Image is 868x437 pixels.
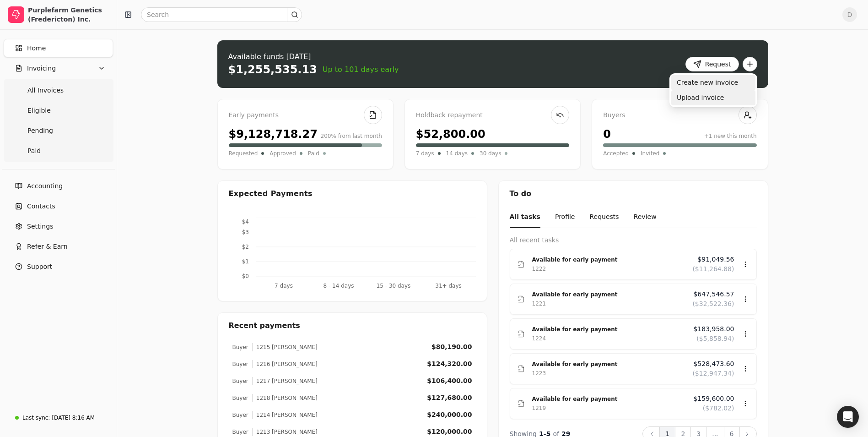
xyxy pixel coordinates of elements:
div: $106,400.00 [427,376,472,386]
div: All recent tasks [510,235,757,245]
span: Requested [229,149,258,158]
span: 30 days [480,149,501,158]
span: Paid [308,149,319,158]
button: Invoicing [4,59,113,77]
span: 14 days [446,149,468,158]
span: ($5,858.94) [696,334,734,344]
div: [DATE] 8:16 AM [52,414,95,422]
div: 1219 [532,404,546,413]
div: 1215 [PERSON_NAME] [252,343,318,351]
span: Approved [270,149,296,158]
span: All Invoices [27,86,64,95]
div: $52,800.00 [416,126,485,142]
span: Contacts [27,202,55,211]
a: Home [4,39,113,57]
a: Settings [4,217,113,235]
button: Profile [555,207,575,228]
div: 1223 [532,369,546,378]
div: Buyer [232,377,248,385]
div: 1216 [PERSON_NAME] [252,360,318,368]
div: Last sync: [22,414,50,422]
span: ($782.02) [703,404,734,413]
div: 200% from last month [321,132,382,140]
div: $240,000.00 [427,410,472,420]
div: Buyer [232,394,248,402]
div: $127,680.00 [427,393,472,403]
div: Buyer [232,343,248,351]
span: $528,473.60 [693,359,734,369]
tspan: 8 - 14 days [323,283,354,289]
tspan: 15 - 30 days [376,283,410,289]
div: $124,320.00 [427,359,472,369]
span: $159,600.00 [693,394,734,404]
div: $80,190.00 [431,342,472,352]
a: Accounting [4,177,113,195]
div: Open Intercom Messenger [837,406,859,428]
div: $120,000.00 [427,427,472,437]
div: 1221 [532,299,546,308]
div: Purplefarm Genetics (Fredericton) Inc. [28,5,109,24]
div: 1217 [PERSON_NAME] [252,377,318,385]
span: ($11,264.88) [692,264,734,274]
tspan: 7 days [275,283,293,289]
div: Create new invoice [671,75,755,90]
span: Invoicing [27,64,56,73]
a: Eligible [5,101,111,120]
div: Buyers [603,110,756,120]
button: Request [685,57,739,71]
span: Home [27,44,46,53]
span: Paid [27,146,41,156]
span: Support [27,262,52,272]
span: Up to 101 days early [323,64,399,75]
div: Upload invoice [671,90,755,105]
a: Paid [5,142,111,160]
tspan: $1 [242,258,248,265]
button: All tasks [510,207,540,228]
div: 1224 [532,334,546,343]
div: Available for early payment [532,360,685,369]
div: Available for early payment [532,290,685,299]
span: Eligible [27,106,51,115]
button: Review [634,207,657,228]
span: 7 days [416,149,434,158]
div: Recent payments [218,313,487,339]
div: Holdback repayment [416,110,569,120]
div: 1214 [PERSON_NAME] [252,411,318,419]
span: ($32,522.36) [692,299,734,309]
span: Refer & Earn [27,242,68,251]
tspan: $0 [242,273,248,279]
div: Available funds [DATE] [228,51,399,62]
div: Buyer [232,360,248,368]
span: Accounting [27,181,63,191]
a: Pending [5,121,111,140]
div: $9,128,718.27 [229,126,318,142]
div: Available for early payment [532,255,685,264]
tspan: 31+ days [435,283,461,289]
span: $647,546.57 [693,290,734,299]
a: All Invoices [5,81,111,99]
div: Available for early payment [532,394,686,404]
div: Expected Payments [229,188,313,199]
span: Settings [27,222,53,231]
div: Available for early payment [532,325,686,334]
div: To do [499,181,768,207]
span: Pending [27,126,53,136]
button: D [842,7,857,22]
tspan: $4 [242,218,248,225]
div: $1,255,535.13 [228,62,317,77]
span: Accepted [603,149,629,158]
button: Requests [589,207,619,228]
button: Refer & Earn [4,237,113,256]
tspan: $3 [242,229,248,235]
span: Invited [641,149,659,158]
a: Contacts [4,197,113,215]
div: +1 new this month [704,132,757,140]
div: Early payments [229,110,382,120]
a: Last sync:[DATE] 8:16 AM [4,410,113,426]
div: 1218 [PERSON_NAME] [252,394,318,402]
div: Buyer [232,428,248,436]
div: 1213 [PERSON_NAME] [252,428,318,436]
button: Support [4,257,113,276]
span: $91,049.56 [697,255,734,264]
